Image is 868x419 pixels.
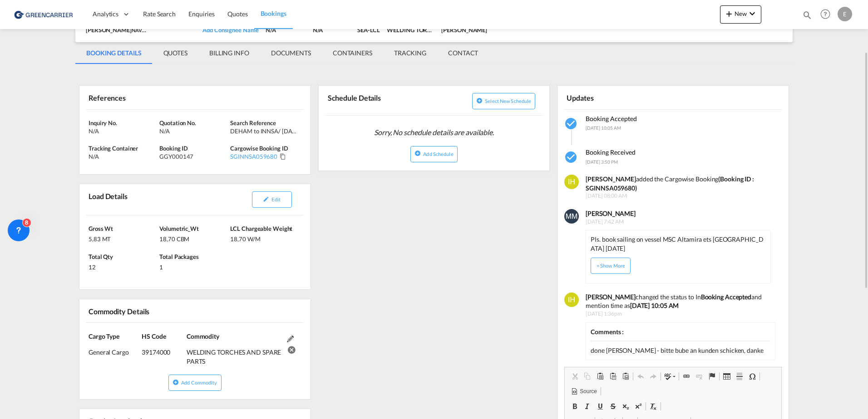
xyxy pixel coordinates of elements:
[586,148,636,156] span: Booking Received
[159,233,228,243] div: 18,70 CBM
[581,370,594,382] a: Copy (Ctrl+C)
[89,225,113,232] span: Gross Wt
[261,10,286,17] span: Bookings
[720,5,761,24] button: icon-plus 400-fgNewicon-chevron-down
[564,292,579,307] img: RaD9QQAAAAZJREFUAwAz7V49iZZDGQAAAABJRU5ErkJggg==
[159,119,196,127] span: Quotation No.
[472,93,535,109] button: icon-plus-circleSelect new schedule
[86,303,193,319] div: Commodity Details
[410,146,457,162] button: icon-plus-circleAdd Schedule
[89,145,138,152] span: Tracking Container
[322,42,383,64] md-tab-item: CONTAINERS
[153,42,198,64] md-tab-item: QUOTES
[9,9,207,19] body: Editor, editor2
[423,151,453,157] span: Add Schedule
[159,225,199,232] span: Volumetric_Wt
[75,42,153,64] md-tab-item: BOOKING DETAILS
[263,196,269,202] md-icon: icon-pencil
[594,370,607,382] a: Paste (Ctrl+V)
[202,26,258,34] div: Add Consignee Name
[252,191,292,208] button: icon-pencilEdit
[568,400,581,412] a: Bold (Ctrl+B)
[370,124,498,141] span: Sorry, No schedule details are available.
[187,332,219,340] span: Commodity
[591,327,770,342] div: Comments :
[630,302,679,309] b: [DATE] 10:05 AM
[594,400,607,412] a: Underline (Ctrl+U)
[802,10,812,20] md-icon: icon-magnify
[586,209,636,217] b: [PERSON_NAME]
[230,152,277,161] div: SGINNSA059680
[89,341,142,357] div: General Cargo
[485,98,531,104] span: Select new schedule
[619,400,632,412] a: Subscript
[586,293,636,301] b: [PERSON_NAME]
[476,97,483,104] md-icon: icon-plus-circle
[564,117,579,131] md-icon: icon-checkbox-marked-circle
[132,26,276,34] span: NAVIS SCHIFFAHRTS- UND SPEDITIONS-AKTIENGESELLSCHAFT
[564,209,579,224] img: 9gAAAABJRU5ErkJggg==
[159,261,228,271] div: 1
[230,127,299,135] div: DEHAM to INNSA/ 12 October, 2025
[724,10,758,17] span: New
[89,152,157,161] div: N/A
[838,7,852,21] div: E
[89,119,117,127] span: Inquiry No.
[89,127,157,135] div: N/A
[705,370,718,382] a: Anchor
[387,26,434,34] div: WELDING TORCHES AND SPARE PARTS
[564,175,579,189] img: RaD9QQAAAAZJREFUAwAz7V49iZZDGQAAAABJRU5ErkJggg==
[159,152,228,161] div: GGY000147
[586,175,754,192] strong: (Booking ID : SGINNSA059680)
[564,89,671,105] div: Updates
[647,370,660,382] a: Redo (Ctrl+Y)
[414,150,421,156] md-icon: icon-plus-circle
[586,218,775,226] span: [DATE] 7:42 AM
[586,175,636,183] strong: [PERSON_NAME]
[383,42,437,64] md-tab-item: TRACKING
[187,341,282,365] div: WELDING TORCHES AND SPARE PARTS
[266,26,305,34] div: N/A
[89,332,119,340] span: Cargo Type
[632,400,645,412] a: Superscript
[143,10,176,18] span: Rate Search
[586,310,775,318] span: [DATE] 1:36pm
[86,89,193,105] div: References
[591,235,765,253] p: Pls. book sailing on vessel MSC Altamira ets [GEOGRAPHIC_DATA] [DATE]
[159,145,188,152] span: Booking ID
[586,125,621,131] span: [DATE] 10:05 AM
[357,26,380,34] div: SEA-LCL
[142,332,166,340] span: HS Code
[230,225,292,232] span: LCL Chargeable Weight
[313,26,350,34] div: N/A
[287,336,294,342] md-icon: Edit
[607,370,619,382] a: Paste as plain text (Ctrl+Shift+V)
[325,89,432,112] div: Schedule Details
[86,26,147,34] div: [PERSON_NAME]
[586,159,618,165] span: [DATE] 3:50 PM
[142,341,184,357] div: 39174000
[701,293,751,301] b: Booking Accepted
[93,10,118,19] span: Analytics
[586,115,637,122] span: Booking Accepted
[802,10,812,24] div: icon-magnify
[586,192,775,200] span: [DATE] 08:00 AM
[159,253,199,260] span: Total Packages
[581,400,594,412] a: Italic (Ctrl+I)
[227,10,247,18] span: Quotes
[260,42,322,64] md-tab-item: DOCUMENTS
[188,10,215,18] span: Enquiries
[271,196,280,202] span: Edit
[586,292,775,310] div: changed the status to In and mention time as
[89,253,113,260] span: Total Qty
[818,6,833,22] span: Help
[680,370,693,382] a: Link (Ctrl+K)
[746,370,759,382] a: Insert Special Character
[230,119,276,127] span: Search Reference
[75,42,489,64] md-pagination-wrapper: Use the left and right arrow keys to navigate between tabs
[564,150,579,165] md-icon: icon-checkbox-marked-circle
[198,42,260,64] md-tab-item: BILLING INFO
[89,261,157,271] div: 12
[720,370,733,382] a: Table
